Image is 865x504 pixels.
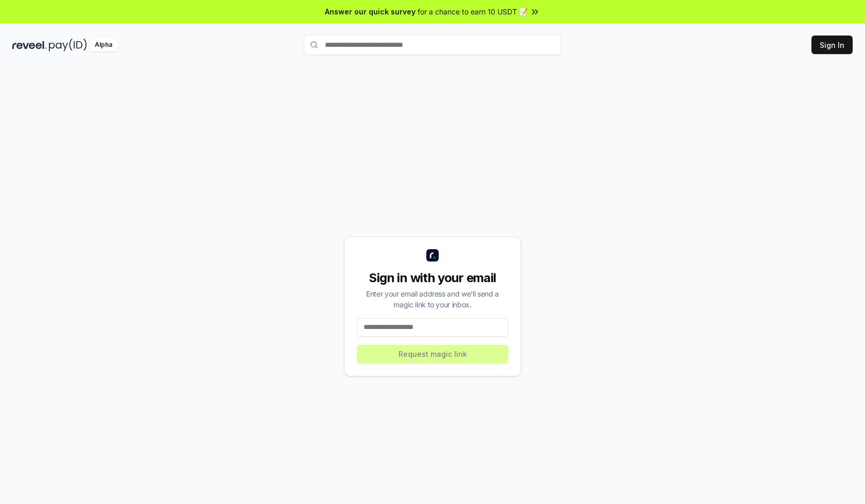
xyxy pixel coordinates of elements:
[12,39,47,51] img: reveel_dark
[357,270,508,286] div: Sign in with your email
[811,36,853,54] button: Sign In
[426,249,439,262] img: logo_small
[357,288,508,310] div: Enter your email address and we’ll send a magic link to your inbox.
[418,6,528,17] span: for a chance to earn 10 USDT 📝
[89,39,118,51] div: Alpha
[325,6,416,17] span: Answer our quick survey
[49,39,87,51] img: pay_id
